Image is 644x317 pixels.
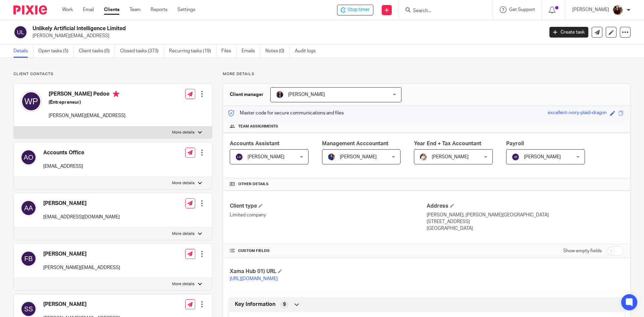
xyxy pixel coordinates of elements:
p: More details [172,281,195,287]
span: [PERSON_NAME] [248,155,284,159]
a: Clients [104,6,119,13]
a: Recurring tasks (19) [169,45,216,58]
a: Create task [549,27,588,38]
div: excellent-ivory-plaid-dragon [548,109,607,117]
span: Payroll [506,141,524,146]
h5: (Entrepreneur) [49,99,125,106]
img: Nicole.jpeg [327,153,335,161]
h3: Client manager [230,91,264,98]
p: More details [172,180,195,186]
p: [EMAIL_ADDRESS] [43,163,84,170]
a: Audit logs [295,45,321,58]
h4: [PERSON_NAME] [43,251,120,258]
h4: Address [427,203,624,210]
a: Settings [177,6,195,13]
p: [PERSON_NAME][EMAIL_ADDRESS] [33,33,539,39]
h4: [PERSON_NAME] [43,200,120,207]
span: [PERSON_NAME] [288,92,325,97]
span: [PERSON_NAME] [340,155,377,159]
span: Year End + Tax Accountant [414,141,481,146]
span: Team assignments [238,124,278,129]
h4: Client type [230,203,427,210]
p: [EMAIL_ADDRESS][DOMAIN_NAME] [43,214,120,220]
input: Search [412,8,473,14]
div: Unlikely Artificial Intelligence Limited [337,5,373,15]
a: Emails [241,45,260,58]
a: Client tasks (0) [79,45,115,58]
img: martin-hickman.jpg [276,91,284,99]
span: Other details [238,181,269,187]
h4: CUSTOM FIELDS [230,248,427,254]
span: 9 [283,301,286,308]
span: Get Support [509,7,535,12]
a: Reports [151,6,167,13]
a: Details [13,45,33,58]
img: MaxAcc_Sep21_ElliDeanPhoto_030.jpg [612,5,623,15]
p: [PERSON_NAME] [572,6,609,13]
img: Pixie [13,5,47,14]
h2: Unlikely Artificial Intelligence Limited [33,25,438,32]
a: Closed tasks (373) [120,45,164,58]
a: Open tasks (5) [38,45,74,58]
span: Accounts Assistant [230,141,279,146]
p: [STREET_ADDRESS] [427,218,624,225]
p: More details [172,231,195,236]
h4: Accounts Office [43,149,84,156]
label: Show empty fields [563,248,602,254]
p: Client contacts [13,71,212,77]
a: [URL][DOMAIN_NAME] [230,276,278,281]
span: [PERSON_NAME] [432,155,469,159]
p: More details [223,71,631,77]
p: Limited company [230,212,427,218]
img: Kayleigh%20Henson.jpeg [419,153,427,161]
p: [PERSON_NAME][EMAIL_ADDRESS] [43,264,120,271]
a: Work [62,6,73,13]
h4: [PERSON_NAME] [43,301,120,308]
p: [PERSON_NAME][EMAIL_ADDRESS] [49,112,125,119]
p: More details [172,130,195,135]
span: Stop timer [347,6,370,13]
span: Management Acccountant [322,141,388,146]
a: Files [221,45,236,58]
span: [PERSON_NAME] [524,155,561,159]
p: Master code for secure communications and files [228,110,344,116]
a: Notes (0) [265,45,290,58]
a: Email [83,6,94,13]
img: svg%3E [235,153,243,161]
img: svg%3E [13,25,28,39]
img: svg%3E [20,91,42,112]
i: Primary [113,91,119,97]
p: [PERSON_NAME], [PERSON_NAME][GEOGRAPHIC_DATA] [427,212,624,218]
img: svg%3E [20,200,37,216]
img: svg%3E [20,149,37,165]
a: Team [129,6,141,13]
h4: [PERSON_NAME] Pedoe [49,91,125,99]
img: svg%3E [20,251,37,267]
h4: Xama Hub 01) URL [230,268,427,275]
span: Key Information [235,301,275,308]
img: svg%3E [512,153,520,161]
img: svg%3E [20,301,37,317]
p: [GEOGRAPHIC_DATA] [427,225,624,232]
